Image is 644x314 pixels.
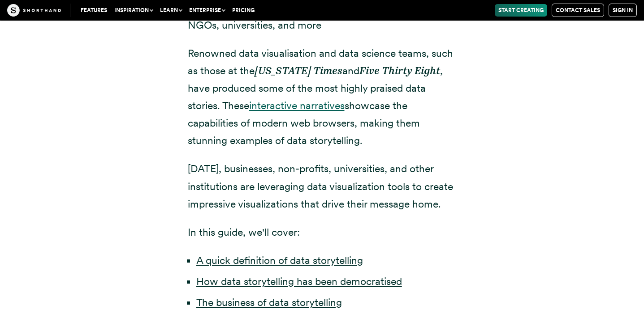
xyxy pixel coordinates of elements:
[156,4,186,17] button: Learn
[186,4,229,17] button: Enterprise
[111,4,156,17] button: Inspiration
[552,4,604,17] a: Contact Sales
[495,4,547,17] a: Start Creating
[249,99,345,112] a: interactive narratives
[188,160,457,212] p: [DATE], businesses, non-profits, universities, and other institutions are leveraging data visuali...
[609,4,637,17] a: Sign in
[359,64,440,77] em: Five Thirty Eight
[196,296,342,309] a: The business of data storytelling
[188,224,457,241] p: In this guide, we'll cover:
[188,45,457,150] p: Renowned data visualisation and data science teams, such as those at the and , have produced some...
[7,4,61,17] img: The Craft
[229,4,258,17] a: Pricing
[77,4,111,17] a: Features
[196,275,402,288] a: How data storytelling has been democratised
[196,254,363,267] a: A quick definition of data storytelling
[255,64,342,77] em: [US_STATE] Times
